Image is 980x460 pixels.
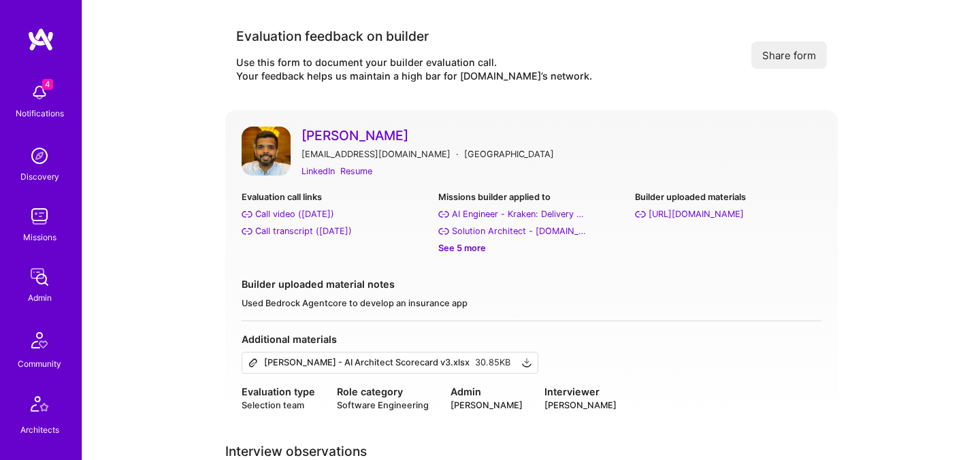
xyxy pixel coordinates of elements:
img: Community [23,324,56,357]
i: AI Engineer - Kraken: Delivery and Migration Agentic Platform [438,209,449,220]
div: Evaluation call links [242,190,427,204]
div: [GEOGRAPHIC_DATA] [464,147,554,161]
a: User Avatar [242,127,291,179]
div: Evaluation feedback on builder [236,27,592,45]
div: Additional materials [242,332,821,346]
button: Share form [751,42,827,69]
i: icon Download [521,357,532,368]
img: discovery [26,142,53,169]
i: Call video (Sep 19, 2025) [242,209,252,220]
div: Role category [337,384,429,399]
div: Solution Architect - A.Team: AI Solutions Partners [452,224,588,238]
a: Call video ([DATE]) [242,207,427,221]
i: Call transcript (Sep 19, 2025) [242,226,252,237]
div: Builder uploaded material notes [242,277,821,291]
div: Call video (Sep 19, 2025) [255,207,334,221]
span: 4 [42,79,53,90]
div: [PERSON_NAME] - AI Architect Scorecard v3.xlsx [264,357,470,368]
img: User Avatar [242,127,291,176]
div: 30.85KB [475,357,510,368]
div: [PERSON_NAME] [544,399,617,412]
i: https://github.com/awslabs/amazon-bedrock-agentcore-samples/tree/main/02-use-cases/local-prototyp... [635,209,646,220]
div: Selection team [242,399,315,412]
div: Interview observations [225,444,838,459]
img: Architects [23,390,56,423]
img: bell [26,79,53,106]
div: Community [18,357,61,371]
div: Call transcript (Sep 19, 2025) [255,224,352,238]
a: AI Engineer - Kraken: Delivery and Migration Agentic Platform [438,207,624,221]
div: See 5 more [438,241,624,255]
i: icon Attachment [248,357,259,368]
div: Use this form to document your builder evaluation call. Your feedback helps us maintain a high ba... [236,56,592,83]
div: [EMAIL_ADDRESS][DOMAIN_NAME] [301,147,451,161]
div: Builder uploaded materials [635,190,821,204]
div: Missions builder applied to [438,190,624,204]
a: LinkedIn [301,164,335,178]
a: Resume [340,164,372,178]
div: Architects [20,423,59,437]
a: [PERSON_NAME] [301,127,821,144]
div: Notifications [16,106,64,120]
div: AI Engineer - Kraken: Delivery and Migration Agentic Platform [452,207,588,221]
div: Missions [23,230,56,244]
a: Call transcript ([DATE]) [242,224,427,238]
div: Used Bedrock Agentcore to develop an insurance app [242,297,821,310]
div: [PERSON_NAME] [451,399,523,412]
img: logo [27,27,54,52]
div: https://github.com/awslabs/amazon-bedrock-agentcore-samples/tree/main/02-use-cases/local-prototyp... [649,207,744,221]
i: Solution Architect - A.Team: AI Solutions Partners [438,226,449,237]
img: admin teamwork [26,263,53,291]
div: Admin [451,384,523,399]
a: Solution Architect - [DOMAIN_NAME]: AI Solutions Partners [438,224,624,238]
div: Interviewer [544,384,617,399]
div: Discovery [20,169,59,184]
a: [URL][DOMAIN_NAME] [635,207,821,221]
div: · [456,147,459,161]
div: Admin [28,291,52,305]
img: teamwork [26,203,53,230]
div: Evaluation type [242,384,315,399]
div: Software Engineering [337,399,429,412]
